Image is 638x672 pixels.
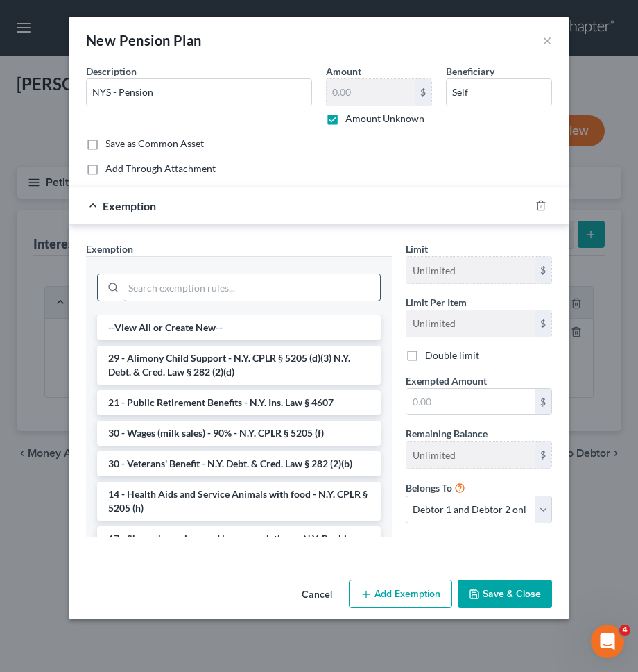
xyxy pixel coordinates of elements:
li: 17 - Shares by savings and loan associations - N.Y. Banking Law § 407 [97,526,381,565]
input: Describe... [87,79,311,106]
input: -- [406,310,535,337]
iframe: Intercom live chat [591,625,624,658]
button: Add Exemption [349,580,452,609]
span: Description [86,65,137,77]
li: --View All or Create New-- [97,315,381,340]
label: Remaining Balance [406,426,488,441]
div: $ [535,257,551,283]
span: Exemption [86,243,133,255]
input: 0.00 [406,389,535,415]
input: -- [406,257,535,283]
span: Belongs To [406,482,452,494]
label: Double limit [425,348,479,362]
label: Add Through Attachment [105,162,216,176]
button: Cancel [291,581,343,609]
input: -- [406,442,535,468]
input: -- [447,79,551,106]
li: 21 - Public Retirement Benefits - N.Y. Ins. Law § 4607 [97,390,381,415]
span: Limit [406,243,428,255]
div: $ [535,310,551,337]
div: $ [415,79,431,106]
label: Amount [326,64,361,78]
label: Save as Common Asset [105,137,204,151]
li: 29 - Alimony Child Support - N.Y. CPLR § 5205 (d)(3) N.Y. Debt. & Cred. Law § 282 (2)(d) [97,346,381,385]
input: 0.00 [327,79,415,106]
label: Beneficiary [446,64,494,78]
span: Exemption [103,199,156,212]
li: 14 - Health Aids and Service Animals with food - N.Y. CPLR § 5205 (h) [97,482,381,521]
button: Save & Close [458,580,552,609]
button: × [542,32,552,49]
span: 4 [619,625,630,636]
label: Limit Per Item [406,295,467,310]
input: Search exemption rules... [123,274,380,301]
span: Exempted Amount [406,375,487,387]
li: 30 - Veterans' Benefit - N.Y. Debt. & Cred. Law § 282 (2)(b) [97,451,381,476]
div: New Pension Plan [86,31,201,50]
div: $ [535,389,551,415]
div: $ [535,442,551,468]
li: 30 - Wages (milk sales) - 90% - N.Y. CPLR § 5205 (f) [97,421,381,446]
label: Amount Unknown [345,112,424,126]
